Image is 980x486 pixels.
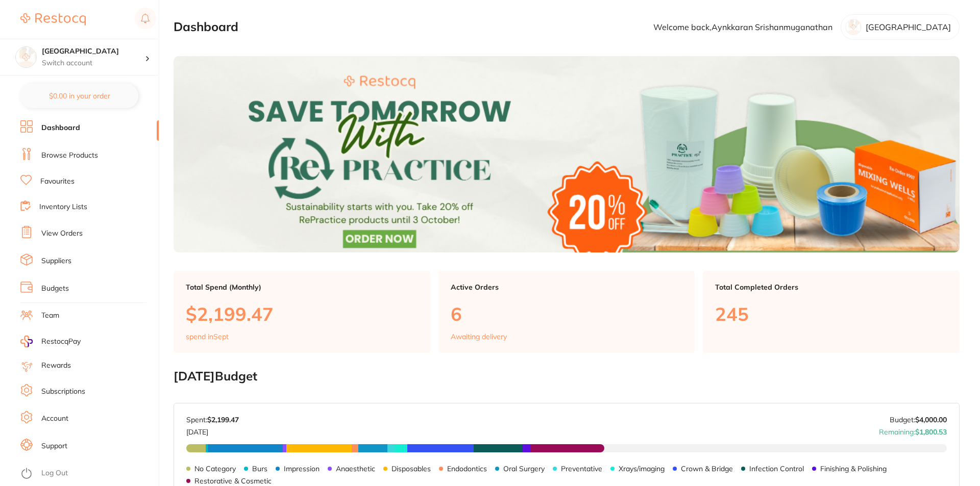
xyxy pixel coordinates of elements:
p: No Category [194,465,236,473]
a: Restocq Logo [20,8,86,31]
p: Endodontics [447,465,487,473]
p: Switch account [42,58,145,68]
img: Restocq Logo [20,13,86,25]
a: Subscriptions [41,387,85,397]
img: Lakes Boulevard Dental [16,47,36,67]
a: Browse Products [41,150,98,161]
p: Remaining: [879,424,947,436]
a: Total Completed Orders245 [703,271,960,353]
p: 6 [451,303,683,324]
a: Rewards [41,361,71,371]
p: Infection Control [749,465,804,473]
h2: Dashboard [174,20,238,34]
p: Welcome back, Aynkkaran Srishanmuganathan [653,22,832,32]
p: Spent: [186,416,239,424]
p: 245 [715,303,947,324]
p: Total Completed Orders [715,283,947,291]
p: Budget: [890,416,947,424]
a: Total Spend (Monthly)$2,199.47spend inSept [174,271,430,353]
p: Crown & Bridge [681,465,733,473]
p: Anaesthetic [336,465,375,473]
strong: $2,199.47 [207,415,239,424]
strong: $1,800.53 [915,427,947,437]
button: $0.00 in your order [20,84,138,108]
a: Inventory Lists [39,202,87,212]
strong: $4,000.00 [915,415,947,424]
p: Awaiting delivery [451,332,507,341]
a: Active Orders6Awaiting delivery [438,271,695,353]
p: [GEOGRAPHIC_DATA] [866,22,951,32]
h2: [DATE] Budget [174,369,960,383]
a: Dashboard [41,123,80,133]
a: Suppliers [41,256,71,266]
p: Oral Surgery [503,465,545,473]
a: View Orders [41,228,83,239]
p: Preventative [561,465,602,473]
h4: Lakes Boulevard Dental [42,46,145,57]
img: Dashboard [174,56,960,252]
button: Log Out [20,466,156,482]
a: Budgets [41,284,69,294]
p: Active Orders [451,283,683,291]
p: Xrays/imaging [619,465,665,473]
p: $2,199.47 [186,303,418,324]
a: Support [41,441,67,451]
p: Restorative & Cosmetic [194,477,272,485]
p: Finishing & Polishing [820,465,887,473]
p: Impression [284,465,320,473]
p: Burs [252,465,267,473]
a: Team [41,311,59,321]
span: RestocqPay [41,337,81,347]
p: Disposables [391,465,431,473]
p: spend in Sept [186,332,229,341]
p: [DATE] [186,424,239,436]
p: Total Spend (Monthly) [186,283,418,291]
a: Log Out [41,468,68,478]
a: Account [41,414,68,424]
img: RestocqPay [20,336,33,347]
a: Favourites [40,176,75,187]
a: RestocqPay [20,336,81,347]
